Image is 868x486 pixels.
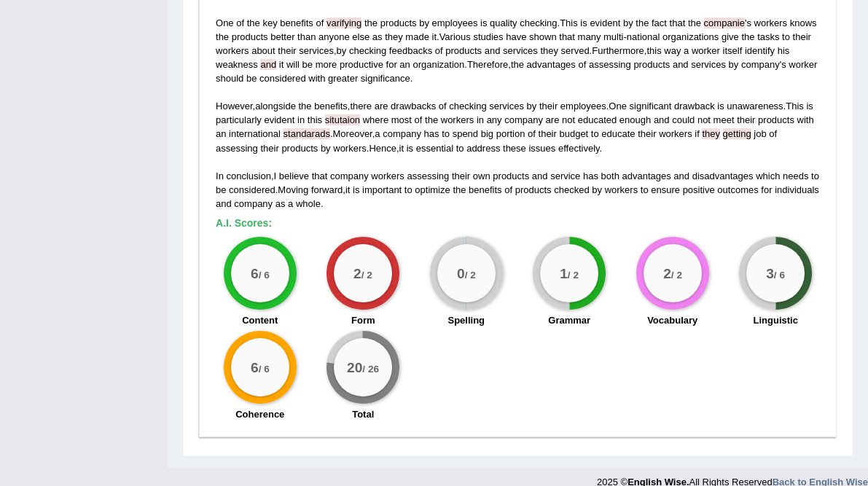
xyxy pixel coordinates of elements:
span: quality [490,17,517,28]
span: their [793,31,811,42]
span: assessing [216,143,258,154]
small: / 2 [464,269,475,280]
span: of [236,17,244,28]
span: their [452,171,470,181]
span: it [279,59,284,70]
span: give [722,31,739,42]
span: and [216,198,232,209]
span: products [515,184,552,195]
span: served [561,45,590,56]
span: checking [349,45,386,56]
span: by [337,45,347,56]
span: tasks [757,31,779,42]
label: Grammar [548,313,590,327]
span: that [312,171,328,181]
span: as [372,31,383,42]
span: Hence [369,143,396,154]
span: company [504,114,543,125]
label: Content [242,313,278,327]
span: products [232,31,268,42]
span: of [316,17,324,28]
span: and [673,59,689,70]
label: Vocabulary [647,313,697,327]
span: than [297,31,316,42]
span: are [375,101,388,111]
span: way [664,45,681,56]
span: be [246,73,257,84]
span: the [364,17,378,28]
span: where [363,114,388,125]
span: by [623,17,633,28]
span: and [485,45,501,56]
span: their [539,128,557,139]
span: they [540,45,558,56]
small: / 6 [774,269,785,280]
span: many [578,31,601,42]
span: meet [713,114,735,125]
span: has [583,171,598,181]
small: / 6 [259,269,270,280]
span: an [216,128,226,139]
span: of [504,184,512,195]
span: whole [296,198,321,209]
span: are [546,114,560,125]
span: is [407,143,413,154]
span: considered [229,184,275,195]
span: most [391,114,412,125]
span: workers [605,184,638,195]
span: products [493,171,529,181]
span: drawbacks [391,101,436,111]
span: itself [722,45,742,56]
span: international [229,128,281,139]
span: of [769,128,777,139]
span: products [758,114,794,125]
label: Coherence [235,407,284,421]
span: workers [216,45,249,56]
span: and [654,114,670,125]
span: of [578,59,586,70]
span: workers [441,114,474,125]
span: by [527,101,537,111]
span: to [782,31,790,42]
span: it [345,184,351,195]
span: advantages [622,171,670,181]
big: 6 [251,359,259,375]
span: the [741,31,754,42]
span: workers [371,171,404,181]
span: alongside [255,101,296,111]
label: Spelling [447,313,485,327]
b: A.I. Scores: [216,217,272,229]
span: worker [789,59,817,70]
span: A verb seems to be missing. Did you mean “they’re getting”, “they are getting”, or “they were get... [702,128,720,139]
span: more [316,59,337,70]
span: Possible spelling mistake found. (did you mean: companies) [704,17,745,28]
span: benefits [280,17,313,28]
span: that [670,17,686,28]
big: 3 [766,264,774,281]
span: A verb seems to be missing. Did you mean “they’re getting”, “they are getting”, or “they were get... [723,128,751,139]
span: for [761,184,772,195]
span: knows [790,17,817,28]
label: Total [352,407,374,421]
span: Therefore [467,59,508,70]
span: they [385,31,403,42]
span: the [216,31,229,42]
span: is [806,101,813,111]
span: of [528,128,536,139]
span: positive [683,184,715,195]
span: checking [449,101,486,111]
span: to [641,184,649,195]
span: Possible spelling mistake found. (did you mean: verifying) [327,17,361,28]
span: considered [259,73,306,84]
span: company [234,198,273,209]
span: their [539,101,558,111]
span: checking [520,17,557,28]
span: fact [652,17,667,28]
span: will [286,59,300,70]
span: with [308,73,325,84]
span: forward [311,184,343,195]
span: s [781,59,786,70]
span: of [439,101,447,111]
span: is [480,17,487,28]
span: by [419,17,429,28]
